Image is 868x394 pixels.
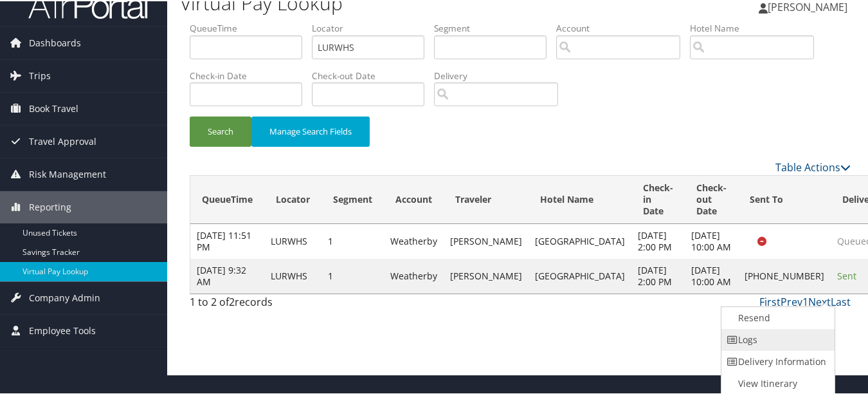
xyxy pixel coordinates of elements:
td: [DATE] 2:00 PM [631,258,685,292]
label: Account [556,21,690,33]
a: Delivery Information [721,350,831,371]
a: 1 [802,294,808,308]
th: Check-out Date: activate to sort column ascending [685,174,738,223]
label: QueueTime [190,21,312,33]
span: 2 [229,294,235,308]
label: Check-in Date [190,68,312,81]
label: Hotel Name [690,21,824,33]
td: [GEOGRAPHIC_DATA] [529,223,631,258]
span: Dashboards [29,26,81,58]
a: Prev [781,294,802,308]
th: Check-in Date: activate to sort column ascending [631,174,685,223]
th: Sent To: activate to sort column ascending [738,174,831,223]
td: [PHONE_NUMBER] [738,258,831,292]
div: 1 to 2 of records [190,293,341,315]
a: Last [831,294,851,308]
td: [DATE] 10:00 AM [685,258,738,292]
span: Risk Management [29,157,106,189]
th: Traveler: activate to sort column ascending [444,174,529,223]
td: [DATE] 10:00 AM [685,223,738,258]
span: Travel Approval [29,124,96,156]
td: [DATE] 11:51 PM [190,223,264,258]
th: Segment: activate to sort column ascending [321,174,384,223]
span: Company Admin [29,281,100,313]
td: LURWHS [264,258,321,292]
a: Table Actions [775,159,851,173]
label: Check-out Date [312,68,434,81]
label: Delivery [434,68,568,81]
span: Reporting [29,190,71,222]
th: Hotel Name: activate to sort column descending [529,174,631,223]
th: Account: activate to sort column ascending [384,174,444,223]
button: Search [190,115,251,145]
td: Weatherby [384,223,444,258]
td: [GEOGRAPHIC_DATA] [529,258,631,292]
td: 1 [321,258,384,292]
label: Segment [434,21,556,33]
span: Trips [29,59,51,91]
label: Locator [312,21,434,33]
a: Resend [721,306,831,328]
td: Weatherby [384,258,444,292]
span: Book Travel [29,91,78,124]
td: [DATE] 2:00 PM [631,223,685,258]
span: Sent [837,268,856,281]
th: QueueTime: activate to sort column ascending [190,174,264,223]
button: Manage Search Fields [251,115,370,145]
td: [PERSON_NAME] [444,223,529,258]
td: [DATE] 9:32 AM [190,258,264,292]
td: 1 [321,223,384,258]
a: Next [808,294,831,308]
a: Logs [721,328,831,350]
span: Employee Tools [29,314,96,346]
a: First [759,294,781,308]
td: LURWHS [264,223,321,258]
th: Locator: activate to sort column ascending [264,174,321,223]
td: [PERSON_NAME] [444,258,529,292]
a: View Itinerary [721,371,831,393]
